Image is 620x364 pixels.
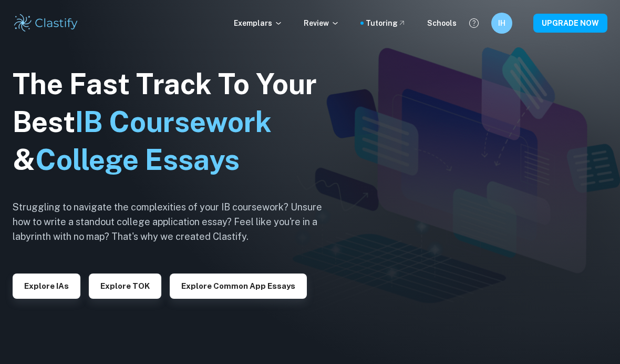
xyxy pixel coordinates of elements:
button: Explore TOK [89,274,161,299]
h6: Struggling to navigate the complexities of your IB coursework? Unsure how to write a standout col... [13,200,338,244]
p: Review [304,17,339,29]
span: IB Coursework [75,105,272,138]
button: UPGRADE NOW [533,14,607,33]
span: College Essays [35,143,240,176]
h1: The Fast Track To Your Best & [13,65,338,179]
p: Exemplars [234,17,283,29]
button: Help and Feedback [465,14,483,32]
img: Clastify logo [13,13,79,34]
a: Explore Common App essays [170,280,307,290]
button: Explore IAs [13,274,80,299]
h6: IH [496,17,508,29]
a: Tutoring [366,17,406,29]
a: Explore TOK [89,280,161,290]
a: Explore IAs [13,280,80,290]
button: IH [491,13,512,34]
a: Schools [427,17,457,29]
button: Explore Common App essays [170,274,307,299]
